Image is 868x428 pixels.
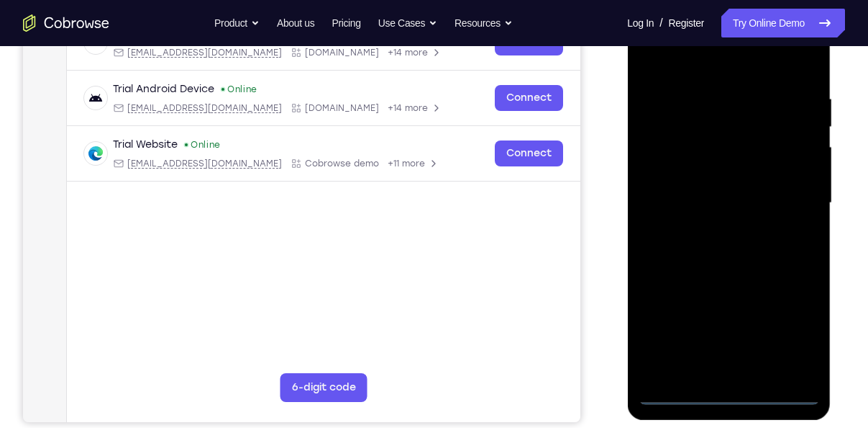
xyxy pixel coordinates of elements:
a: Log In [627,9,654,37]
div: Trial Android Device [90,87,191,102]
div: Open device details [44,131,557,187]
button: Use Cases [378,9,437,37]
div: App [268,107,356,119]
label: User ID [502,48,539,62]
span: Cobrowse demo [282,218,356,230]
div: Trial Website [90,198,155,213]
div: Email [90,107,259,119]
div: Online [197,89,234,100]
a: About us [277,9,314,37]
label: Email [433,48,459,62]
a: Connect [472,201,540,227]
div: Open device details [44,187,557,242]
div: App [268,163,356,174]
span: android@example.com [104,163,259,174]
div: Email [90,218,259,230]
span: +11 more [365,218,402,230]
a: Try Online Demo [721,9,845,37]
div: Online [197,144,234,156]
button: Product [214,9,260,37]
span: / [659,14,662,32]
span: +14 more [365,163,405,174]
label: demo_id [285,48,331,62]
a: Connect [472,90,540,116]
div: New devices found. [198,148,201,151]
div: Open device details [44,76,557,131]
span: Cobrowse.io [282,107,356,119]
span: Cobrowse.io [282,163,356,174]
a: Go to the home page [23,14,109,32]
div: Email [90,163,259,174]
input: Filter devices... [81,48,262,62]
span: android@example.com [104,107,259,119]
div: App [268,218,356,230]
a: Register [669,9,704,37]
span: web@example.com [104,218,259,230]
div: Trial Android Device [90,143,191,157]
button: Resources [454,9,513,37]
h1: Connect [55,9,134,32]
div: Online [160,200,198,211]
a: Pricing [332,9,360,37]
button: Refresh [523,43,546,66]
div: New devices found. [198,93,201,96]
a: Connect [472,146,540,171]
div: New devices found. [162,204,165,207]
span: +14 more [365,107,405,119]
